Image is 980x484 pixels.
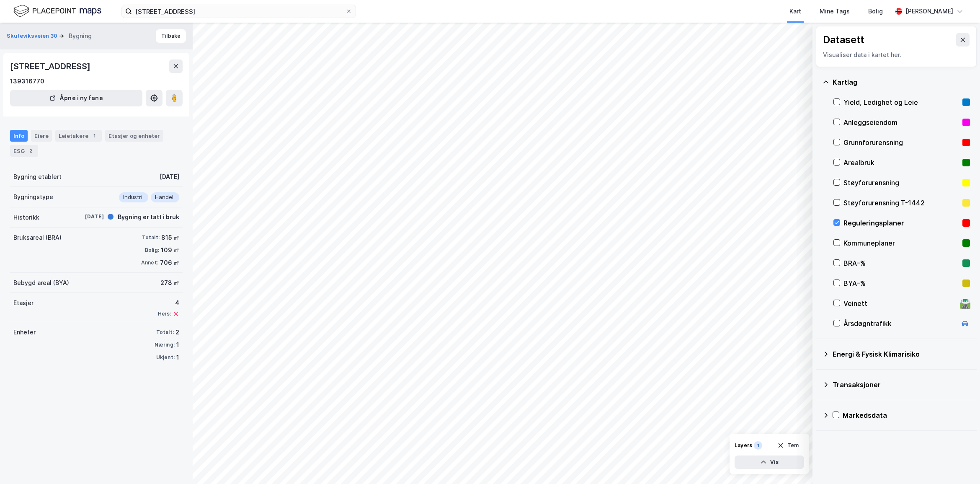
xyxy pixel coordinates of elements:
div: [PERSON_NAME] [905,6,953,16]
div: Bruksareal (BRA) [13,233,62,243]
div: Bygning [69,31,92,41]
div: 278 ㎡ [160,278,179,288]
div: Layers [735,442,752,449]
input: Søk på adresse, matrikkel, gårdeiere, leietakere eller personer [132,5,346,18]
div: 2 [26,147,35,155]
div: Totalt: [156,329,174,336]
div: [DATE] [70,213,104,220]
div: Ukjent: [156,354,175,361]
div: Kontrollprogram for chat [938,444,980,484]
iframe: Chat Widget [938,444,980,484]
div: Arealbruk [843,158,959,168]
div: Etasjer og enheter [108,132,160,140]
div: Årsdøgntrafikk [843,318,957,329]
div: Info [10,130,28,142]
div: BYA–% [843,278,959,288]
div: Markedsdata [843,410,970,420]
div: Visualiser data i kartet her. [823,50,970,60]
div: Bygning etablert [13,172,62,182]
div: Kart [789,6,801,16]
div: 109 ㎡ [161,245,179,255]
div: 2 [175,327,179,337]
div: Bolig: [145,247,159,254]
div: Heis: [158,311,171,317]
div: 139316770 [10,76,44,86]
button: Skuteviksveien 30 [7,32,59,40]
div: Veinett [843,298,957,308]
div: Leietakere [55,130,102,142]
div: Historikk [13,212,39,223]
div: Etasjer [13,298,34,308]
div: Bygningstype [13,192,53,202]
div: 1 [176,340,179,350]
div: Anleggseiendom [843,117,959,127]
div: Transaksjoner [833,380,970,390]
div: Energi & Fysisk Klimarisiko [833,349,970,359]
img: logo.f888ab2527a4732fd821a326f86c7f29.svg [13,4,101,18]
div: Yield, Ledighet og Leie [843,97,959,107]
div: Enheter [13,327,36,337]
div: Annet: [141,259,158,266]
div: Bebygd areal (BYA) [13,278,69,288]
div: Støyforurensning [843,178,959,188]
div: Reguleringsplaner [843,218,959,228]
div: Støyforurensning T-1442 [843,198,959,208]
div: 1 [176,352,179,362]
div: Kommuneplaner [843,238,959,248]
div: BRA–% [843,258,959,268]
div: Bygning er tatt i bruk [118,212,179,222]
div: Næring: [155,342,175,348]
div: Bolig [868,6,883,16]
div: 815 ㎡ [161,233,179,243]
div: [DATE] [160,172,179,182]
button: Vis [735,456,804,469]
div: Grunnforurensning [843,137,959,148]
div: ESG [10,145,38,157]
div: Mine Tags [820,6,850,16]
button: Tilbake [156,29,186,43]
div: Totalt: [142,234,160,241]
div: 🛣️ [959,298,971,309]
button: Tøm [772,439,804,452]
div: 706 ㎡ [160,258,179,268]
div: Eiere [31,130,52,142]
div: 1 [754,441,762,450]
button: Åpne i ny fane [10,90,142,106]
div: Datasett [823,33,864,47]
div: [STREET_ADDRESS] [10,60,92,73]
div: 4 [158,298,179,308]
div: 1 [90,132,98,140]
div: Kartlag [833,77,970,87]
